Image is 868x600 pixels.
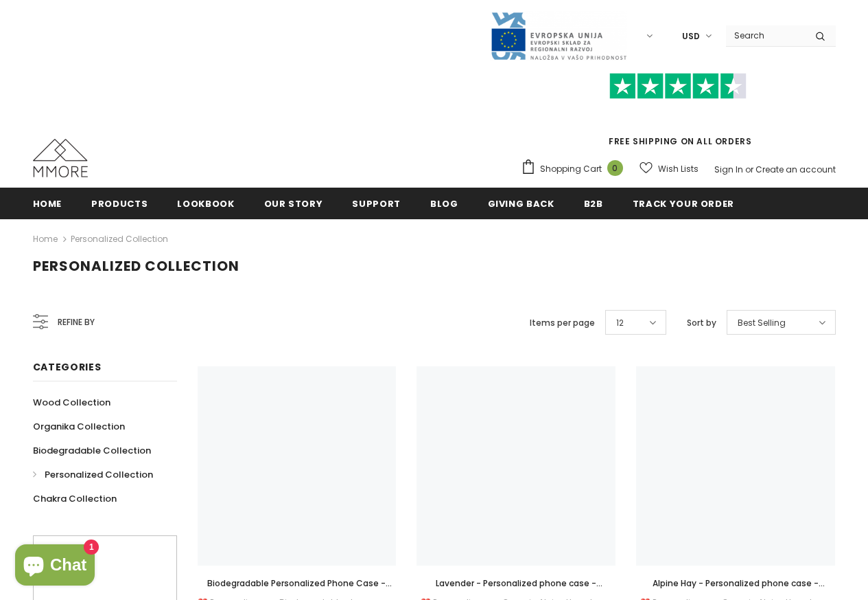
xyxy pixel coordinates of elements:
a: Giving back [488,188,554,219]
a: Lookbook [177,188,234,219]
span: Giving back [488,197,554,210]
span: Categories [33,360,102,374]
span: Home [33,197,62,210]
inbox-online-store-chat: Shopify online store chat [11,544,99,589]
span: support [352,197,401,210]
img: MMORE Cases [33,139,88,177]
span: Biodegradable Collection [33,444,151,457]
a: Personalized Collection [71,233,168,245]
a: Shopping Cart 0 [521,159,630,179]
a: Sign In [714,164,743,175]
a: Our Story [264,188,323,219]
span: 0 [607,160,623,176]
span: Lookbook [177,197,234,210]
label: Sort by [687,316,716,330]
a: Track your order [633,188,734,219]
span: Wood Collection [33,396,110,409]
span: B2B [584,197,603,210]
a: Organika Collection [33,414,125,438]
span: Our Story [264,197,323,210]
span: Wish Lists [658,162,699,176]
span: Products [91,197,148,210]
span: Best Selling [738,316,786,330]
span: Refine by [58,315,95,330]
a: Blog [430,188,458,219]
a: support [352,188,401,219]
input: Search Site [726,25,805,45]
span: Track your order [633,197,734,210]
a: Personalized Collection [33,463,153,487]
a: Javni Razpis [490,30,627,41]
a: Chakra Collection [33,487,117,511]
a: Wish Lists [640,157,699,181]
span: or [745,164,753,175]
span: Shopping Cart [540,162,602,176]
span: USD [682,30,700,43]
span: Personalized Collection [45,468,153,481]
a: Home [33,188,62,219]
a: Home [33,231,58,247]
span: Chakra Collection [33,492,117,505]
img: Javni Razpis [490,11,627,61]
span: 12 [616,316,624,330]
span: FREE SHIPPING ON ALL ORDERS [521,79,836,147]
a: Lavender - Personalized phone case - Personalized gift [417,576,615,591]
iframe: Customer reviews powered by Trustpilot [521,99,836,135]
a: Products [91,188,148,219]
img: Trust Pilot Stars [609,73,747,100]
a: Create an account [755,164,836,175]
a: Biodegradable Personalized Phone Case - Black [198,576,397,591]
label: Items per page [530,316,595,330]
a: Wood Collection [33,390,110,414]
span: Blog [430,197,458,210]
a: Biodegradable Collection [33,438,151,463]
span: Organika Collection [33,420,125,433]
a: Alpine Hay - Personalized phone case - Personalized gift [636,576,835,591]
span: Personalized Collection [33,256,239,276]
a: B2B [584,188,603,219]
